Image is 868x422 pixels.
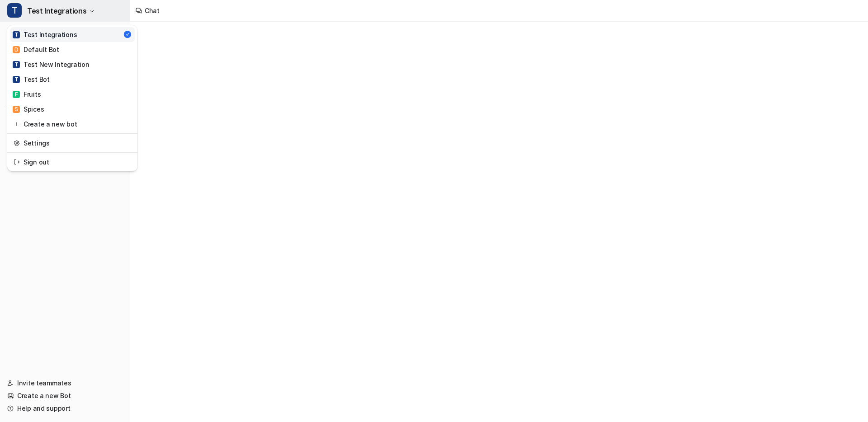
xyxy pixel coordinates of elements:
[13,91,20,98] span: F
[13,76,20,83] span: T
[13,75,50,84] div: Test Bot
[13,46,20,53] span: D
[13,31,20,38] span: T
[7,3,22,18] span: T
[13,45,59,54] div: Default Bot
[13,89,41,99] div: Fruits
[13,106,20,113] span: S
[13,61,20,68] span: T
[13,30,77,39] div: Test Integrations
[7,25,137,171] div: TTest Integrations
[27,5,86,17] span: Test Integrations
[14,157,20,167] img: reset
[10,136,135,150] a: Settings
[10,155,135,169] a: Sign out
[10,117,135,131] a: Create a new bot
[14,138,20,148] img: reset
[13,60,89,69] div: Test New Integration
[14,119,20,129] img: reset
[13,104,44,114] div: Spices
